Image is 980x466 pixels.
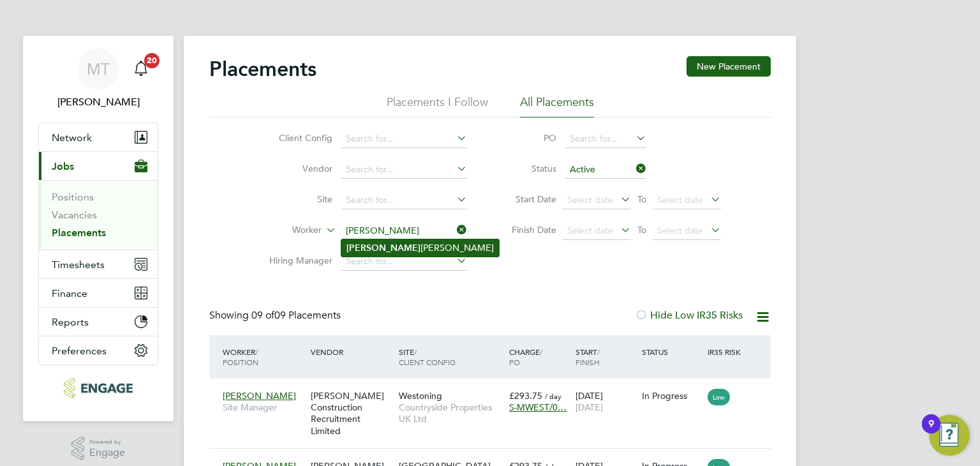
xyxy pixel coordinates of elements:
[565,130,646,148] input: Search for...
[39,180,158,250] div: Jobs
[396,340,506,373] div: Site
[52,191,94,203] a: Positions
[308,340,396,363] div: Vendor
[223,347,258,367] span: / Position
[209,309,343,322] div: Showing
[223,390,296,402] span: [PERSON_NAME]
[341,130,467,148] input: Search for...
[23,36,174,421] nav: Main navigation
[634,222,650,238] span: To
[52,345,107,357] span: Preferences
[642,390,702,402] div: In Progress
[708,389,730,405] span: Low
[38,378,158,398] a: Go to home page
[399,390,442,402] span: Westoning
[341,239,499,257] li: [PERSON_NAME]
[387,94,488,117] li: Placements I Follow
[64,378,132,398] img: acr-ltd-logo-retina.png
[545,391,561,401] span: / day
[657,225,703,236] span: Select date
[509,402,567,413] span: S-MWEST/0…
[89,447,125,458] span: Engage
[341,222,467,240] input: Search for...
[928,424,934,440] div: 9
[38,94,158,110] span: Martina Taylor
[341,161,467,179] input: Search for...
[259,193,332,205] label: Site
[259,255,332,266] label: Hiring Manager
[219,453,771,464] a: [PERSON_NAME]Site Manager[PERSON_NAME] Construction Recruitment Limited[GEOGRAPHIC_DATA]Countrysi...
[39,152,158,180] button: Jobs
[219,383,771,394] a: [PERSON_NAME]Site Manager[PERSON_NAME] Construction Recruitment LimitedWestoningCountryside Prope...
[209,56,316,82] h2: Placements
[499,193,556,205] label: Start Date
[509,347,542,367] span: / PO
[639,340,705,363] div: Status
[575,402,603,413] span: [DATE]
[52,227,106,239] a: Placements
[259,163,332,174] label: Vendor
[251,309,274,322] span: 09 of
[39,336,158,365] button: Preferences
[219,340,308,373] div: Worker
[71,437,126,461] a: Powered byEngage
[399,347,456,367] span: / Client Config
[39,123,158,151] button: Network
[704,340,748,363] div: IR35 Risk
[52,259,105,271] span: Timesheets
[341,253,467,271] input: Search for...
[39,308,158,336] button: Reports
[223,402,304,413] span: Site Manager
[52,209,97,221] a: Vacancies
[499,132,556,144] label: PO
[399,402,503,425] span: Countryside Properties UK Ltd
[39,279,158,307] button: Finance
[52,160,74,172] span: Jobs
[248,224,322,237] label: Worker
[567,225,613,236] span: Select date
[572,340,639,373] div: Start
[509,390,542,402] span: £293.75
[635,309,743,322] label: Hide Low IR35 Risks
[89,437,125,447] span: Powered by
[499,163,556,174] label: Status
[657,194,703,206] span: Select date
[506,340,572,373] div: Charge
[575,347,600,367] span: / Finish
[87,61,110,77] span: MT
[341,192,467,209] input: Search for...
[52,316,89,328] span: Reports
[520,94,594,117] li: All Placements
[687,56,771,77] button: New Placement
[567,194,613,206] span: Select date
[572,384,639,419] div: [DATE]
[929,415,970,456] button: Open Resource Center, 9 new notifications
[38,49,158,110] a: MT[PERSON_NAME]
[52,287,87,299] span: Finance
[39,250,158,278] button: Timesheets
[308,384,396,443] div: [PERSON_NAME] Construction Recruitment Limited
[251,309,341,322] span: 09 Placements
[52,132,92,144] span: Network
[144,53,160,68] span: 20
[565,161,646,179] input: Select one
[634,191,650,207] span: To
[499,224,556,236] label: Finish Date
[259,132,332,144] label: Client Config
[128,49,154,89] a: 20
[346,243,420,253] b: [PERSON_NAME]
